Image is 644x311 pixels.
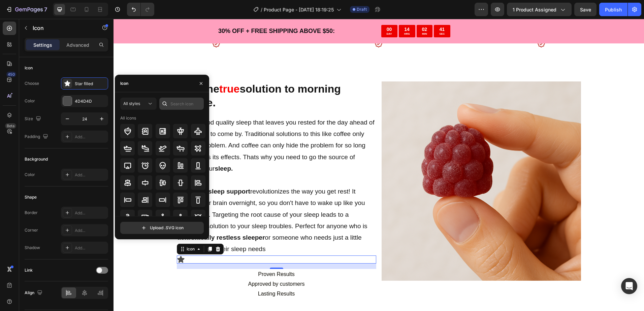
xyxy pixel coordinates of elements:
p: Advanced [66,41,89,48]
div: Padding [25,132,50,141]
div: All icons [120,115,136,121]
span: Draft [357,6,367,12]
div: Add... [75,245,106,251]
div: Link [25,267,33,273]
div: Open Intercom Messenger [621,278,637,294]
span: 1 product assigned [513,6,556,13]
button: 1 product assigned [507,3,572,16]
p: Settings [33,41,52,48]
div: Publish [605,6,622,13]
div: Color [25,98,35,104]
button: All styles [120,98,157,110]
div: Add... [75,134,106,140]
div: Star filled [75,81,106,87]
p: 7 [44,5,47,13]
div: Beta [5,123,16,129]
div: Add... [75,228,106,234]
div: Undo/Redo [127,3,154,16]
span: / [261,6,262,13]
div: Align [25,288,44,298]
button: Save [574,3,597,16]
span: Product Page - [DATE] 18:19:25 [264,6,334,13]
img: gempages_586205701513151179-055f82b5-9ee4-4a08-9728-26747b7ed1ef.png [268,63,468,262]
div: Icon [120,80,128,87]
div: Shadow [25,245,40,251]
div: Border [25,210,38,216]
div: Corner [25,227,38,233]
div: Icon [25,65,33,71]
div: 450 [6,72,16,77]
button: Publish [599,3,627,16]
div: Choose [25,80,39,87]
button: Upload .SVG icon [120,222,204,234]
input: Search icon [159,98,204,110]
span: All styles [123,101,140,106]
iframe: Design area [114,19,644,311]
div: Add... [75,172,106,178]
div: Background [25,156,48,162]
span: Save [580,7,591,12]
div: Add... [75,210,106,216]
div: Shape [25,194,37,200]
h2: Powerful Ingredients, Proven Benefits [63,291,468,310]
div: Color [25,172,35,178]
div: Size [25,114,42,124]
p: Icon [33,24,90,32]
div: Upload .SVG icon [140,224,184,231]
div: 4D4D4D [75,98,106,104]
button: 7 [3,3,50,16]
